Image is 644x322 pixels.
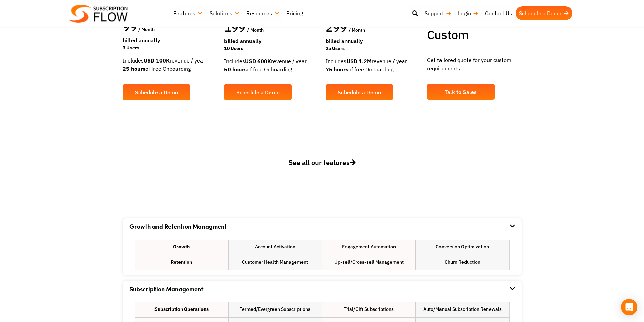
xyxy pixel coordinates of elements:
[516,6,572,20] a: Schedule a Demo
[326,45,420,52] div: 25 Users
[326,37,420,45] div: Billed Annually
[170,6,206,20] a: Features
[154,306,209,313] strong: Subscription Operations
[482,6,516,20] a: Contact Us
[224,37,319,45] div: Billed Annually
[326,66,348,73] strong: 75 hours
[123,84,190,100] a: Schedule a Demo
[224,45,319,52] div: 10 Users
[322,240,415,255] li: Engagement Automation
[224,66,247,73] strong: 50 hours
[326,57,420,73] div: Includes revenue / year of free Onboarding
[224,57,319,73] div: Includes revenue / year of free Onboarding
[416,302,509,317] li: Auto/Manual Subscription Renewals
[445,89,477,95] span: Talk to Sales
[326,19,347,35] span: 299
[338,90,381,95] span: Schedule a Demo
[129,284,204,293] a: Subscription Management
[347,58,372,65] strong: USD 1.2M
[229,240,322,255] li: Account Activation
[349,27,365,33] span: / month
[123,157,522,178] a: See all our features
[229,302,322,317] li: Termed/Evergreen Subscriptions
[123,65,145,72] strong: 25 hours
[322,302,415,317] li: Trial/Gift Subscriptions
[123,56,217,73] div: Includes revenue / year of free Onboarding
[427,27,469,43] span: Custom
[243,6,283,20] a: Resources
[621,299,637,315] div: Open Intercom Messenger
[421,6,455,20] a: Support
[416,255,509,270] li: Churn Reduction
[322,255,415,270] li: Up-sell/Cross-sell Management
[129,218,515,234] div: Growth and Retention Managment
[427,56,522,72] p: Get tailored quote for your custom requirements.
[416,240,509,255] li: Conversion Optimization
[247,27,264,33] span: / month
[229,255,322,270] li: Customer Health Management
[224,19,246,35] span: 199
[283,6,306,20] a: Pricing
[455,6,482,20] a: Login
[171,258,192,266] strong: Retention
[224,84,292,100] a: Schedule a Demo
[245,58,271,65] strong: USD 600K
[129,234,515,275] div: Growth and Retention Managment
[289,158,356,167] span: See all our features
[173,243,190,250] strong: Growth
[69,5,128,23] img: Subscriptionflow
[135,90,178,95] span: Schedule a Demo
[144,57,170,64] strong: USD 100K
[123,44,217,51] div: 3 Users
[326,84,393,100] a: Schedule a Demo
[427,84,495,100] a: Talk to Sales
[129,222,227,231] a: Growth and Retention Managment
[236,90,280,95] span: Schedule a Demo
[123,36,217,44] div: Billed Annually
[206,6,243,20] a: Solutions
[138,26,155,32] span: / month
[129,281,515,297] div: Subscription Management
